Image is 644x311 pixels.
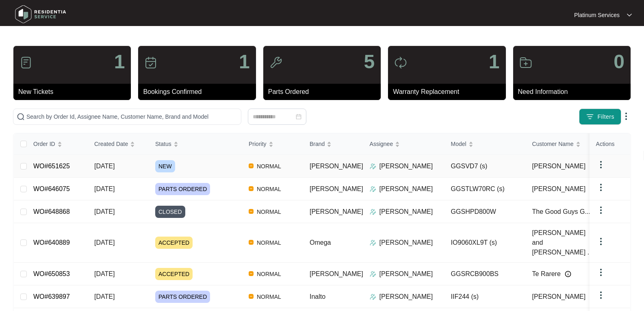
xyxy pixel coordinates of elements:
img: dropdown arrow [627,13,632,17]
img: icon [394,56,407,69]
span: [PERSON_NAME] [532,184,586,194]
span: Status [155,139,171,148]
p: 0 [614,52,624,72]
span: [DATE] [94,185,115,192]
span: Omega [310,239,331,246]
img: Assigner Icon [370,209,376,215]
span: NORMAL [254,161,284,171]
img: Assigner Icon [370,294,376,300]
span: Priority [249,139,267,148]
span: Assignee [370,139,393,148]
span: The Good Guys G... [532,207,590,217]
span: PARTS ORDERED [155,183,210,195]
th: Priority [242,133,303,155]
th: Assignee [363,133,445,155]
a: WO#646075 [33,185,70,192]
p: 1 [489,52,500,72]
img: Assigner Icon [370,163,376,170]
img: Vercel Logo [249,163,254,168]
span: [PERSON_NAME] [310,208,363,215]
span: [DATE] [94,208,115,215]
img: Assigner Icon [370,271,376,277]
span: ACCEPTED [155,268,193,280]
span: CLOSED [155,206,185,218]
p: 1 [239,52,250,72]
span: [PERSON_NAME] [532,161,586,171]
td: GGSRCB900BS [445,263,526,285]
td: GGSTLW70RC (s) [445,178,526,200]
th: Created Date [88,133,149,155]
span: Created Date [94,139,128,148]
span: [PERSON_NAME] [532,292,586,302]
img: dropdown arrow [596,237,606,246]
span: [DATE] [94,163,115,170]
p: 1 [114,52,125,72]
span: [DATE] [94,239,115,246]
img: search-icon [17,113,25,121]
a: WO#651625 [33,163,70,170]
img: dropdown arrow [596,160,606,170]
button: filter iconFilters [579,109,621,125]
img: Vercel Logo [249,271,254,276]
span: [PERSON_NAME] [310,185,363,192]
span: NORMAL [254,184,284,194]
span: NEW [155,160,175,172]
span: ACCEPTED [155,237,193,249]
span: [DATE] [94,293,115,300]
a: WO#650853 [33,270,70,277]
img: icon [269,56,282,69]
img: icon [519,56,532,69]
p: Parts Ordered [268,87,381,97]
span: Te Rarere [532,269,561,279]
span: Customer Name [532,139,574,148]
th: Order ID [27,133,88,155]
th: Brand [303,133,363,155]
p: [PERSON_NAME] [379,269,433,279]
span: Filters [597,113,614,121]
span: NORMAL [254,292,284,302]
span: [PERSON_NAME] [310,270,363,277]
p: New Tickets [18,87,131,97]
th: Status [149,133,242,155]
img: icon [144,56,157,69]
th: Actions [590,133,630,155]
span: [DATE] [94,270,115,277]
th: Customer Name [526,133,607,155]
img: Vercel Logo [249,240,254,245]
img: Info icon [565,271,571,277]
img: Vercel Logo [249,294,254,299]
img: Assigner Icon [370,186,376,192]
img: filter icon [586,113,594,121]
img: dropdown arrow [596,205,606,215]
img: Assigner Icon [370,239,376,246]
p: [PERSON_NAME] [379,292,433,302]
td: IO9060XL9T (s) [445,223,526,263]
input: Search by Order Id, Assignee Name, Customer Name, Brand and Model [26,112,238,121]
img: icon [20,56,33,69]
a: WO#639897 [33,293,70,300]
span: NORMAL [254,238,284,248]
img: dropdown arrow [596,290,606,300]
a: WO#640889 [33,239,70,246]
p: Warranty Replacement [393,87,505,97]
span: Inalto [310,293,325,300]
p: [PERSON_NAME] [379,184,433,194]
td: GGSVD7 (s) [445,155,526,178]
img: Vercel Logo [249,186,254,191]
span: Model [451,139,466,148]
img: residentia service logo [12,2,69,26]
span: [PERSON_NAME] [310,163,363,170]
p: [PERSON_NAME] [379,207,433,217]
span: Order ID [33,139,55,148]
p: Bookings Confirmed [143,87,256,97]
th: Model [445,133,526,155]
span: PARTS ORDERED [155,291,210,303]
p: Need Information [518,87,631,97]
span: NORMAL [254,207,284,217]
img: dropdown arrow [596,183,606,192]
span: NORMAL [254,269,284,279]
p: [PERSON_NAME] [379,238,433,248]
a: WO#648868 [33,208,70,215]
p: Platinum Services [574,11,620,19]
p: 5 [364,52,375,72]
